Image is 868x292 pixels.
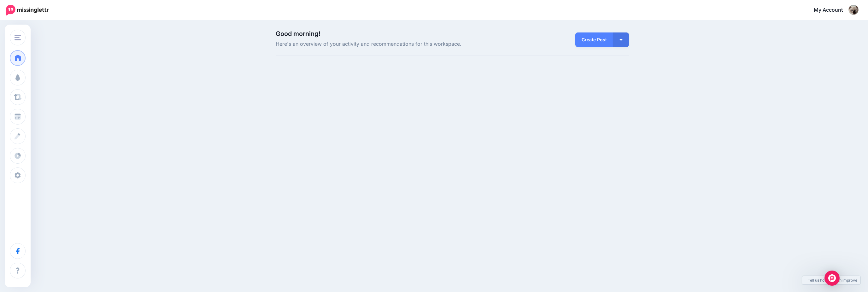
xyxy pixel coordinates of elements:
[276,30,320,38] span: Good morning!
[15,35,21,40] img: menu.png
[575,32,613,47] a: Create Post
[276,40,508,48] span: Here's an overview of your activity and recommendations for this workspace.
[802,276,860,284] a: Tell us how we can improve
[6,5,49,15] img: Missinglettr
[824,271,840,286] div: Open Intercom Messenger
[807,3,859,18] a: My Account
[619,39,623,41] img: arrow-down-white.png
